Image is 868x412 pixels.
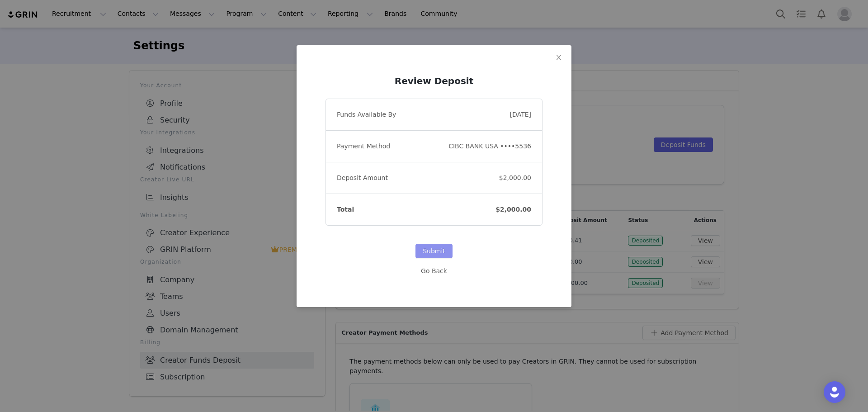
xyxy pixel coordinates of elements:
[555,54,562,61] i: icon: close
[420,264,448,278] button: Go Back
[337,110,396,119] span: Funds Available By
[337,205,354,214] span: Total
[337,142,390,151] span: Payment Method
[337,173,388,183] span: Deposit Amount
[325,74,542,88] h2: Review Deposit
[495,205,531,214] span: $2,000.00
[510,110,531,119] span: [DATE]
[448,142,531,151] span: CIBC BANK USA ••••5536
[499,173,531,183] span: $2,000.00
[546,45,571,71] button: Close
[824,381,845,403] div: Open Intercom Messenger
[415,244,453,258] button: Submit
